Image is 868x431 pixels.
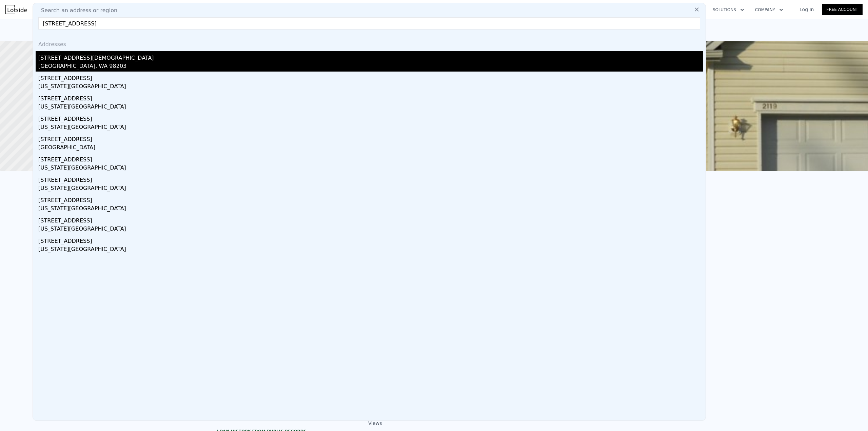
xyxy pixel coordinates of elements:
[822,4,863,15] a: Free Account
[5,5,27,14] img: Lotside
[38,164,703,173] div: [US_STATE][GEOGRAPHIC_DATA]
[38,92,703,103] div: [STREET_ADDRESS]
[38,17,700,30] input: Enter an address, city, region, neighborhood or zip code
[38,194,703,204] div: [STREET_ADDRESS]
[38,225,703,234] div: [US_STATE][GEOGRAPHIC_DATA]
[38,62,703,72] div: [GEOGRAPHIC_DATA], WA 98203
[38,173,703,184] div: [STREET_ADDRESS]
[38,153,703,164] div: [STREET_ADDRESS]
[38,72,703,82] div: [STREET_ADDRESS]
[38,103,703,112] div: [US_STATE][GEOGRAPHIC_DATA]
[791,6,822,13] a: Log In
[38,184,703,194] div: [US_STATE][GEOGRAPHIC_DATA]
[38,133,703,143] div: [STREET_ADDRESS]
[750,4,789,16] button: Company
[38,245,703,255] div: [US_STATE][GEOGRAPHIC_DATA]
[36,6,117,15] span: Search an address or region
[38,204,703,214] div: [US_STATE][GEOGRAPHIC_DATA]
[38,214,703,225] div: [STREET_ADDRESS]
[38,143,703,153] div: [GEOGRAPHIC_DATA]
[707,4,750,16] button: Solutions
[38,123,703,133] div: [US_STATE][GEOGRAPHIC_DATA]
[38,82,703,92] div: [US_STATE][GEOGRAPHIC_DATA]
[38,51,703,62] div: [STREET_ADDRESS][DEMOGRAPHIC_DATA]
[36,35,703,51] div: Addresses
[38,234,703,245] div: [STREET_ADDRESS]
[38,112,703,123] div: [STREET_ADDRESS]
[368,420,434,427] div: Views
